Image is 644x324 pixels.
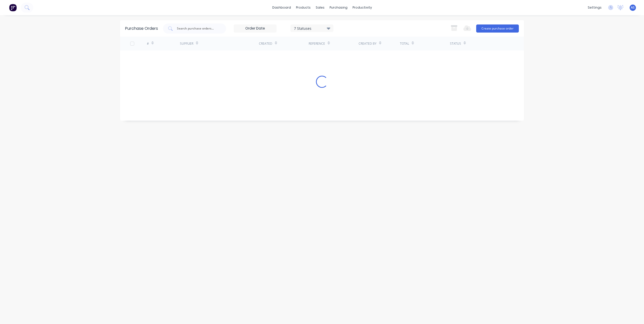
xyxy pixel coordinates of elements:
button: Create purchase order [476,24,519,33]
img: Factory [9,4,17,11]
div: Purchase Orders [125,25,158,32]
span: AS [631,5,635,10]
div: products [293,4,313,11]
div: # [147,41,149,46]
div: Status [450,41,461,46]
input: Order Date [234,25,276,32]
div: Supplier [180,41,193,46]
div: Total [400,41,409,46]
div: 7 Statuses [294,25,330,31]
input: Search purchase orders... [176,26,218,31]
a: dashboard [270,4,293,11]
div: sales [313,4,327,11]
div: Created By [359,41,377,46]
div: productivity [350,4,374,11]
div: purchasing [327,4,350,11]
div: Reference [309,41,325,46]
div: settings [585,4,604,11]
div: Created [259,41,272,46]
